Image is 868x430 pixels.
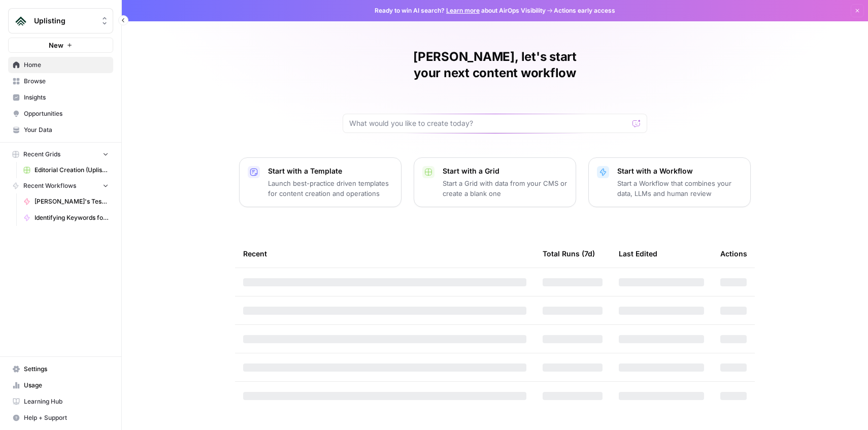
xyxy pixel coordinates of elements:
[24,77,109,86] span: Browse
[8,89,113,106] a: Insights
[8,410,113,426] button: Help + Support
[414,157,576,207] button: Start with a GridStart a Grid with data from your CMS or create a blank one
[343,49,647,81] h1: [PERSON_NAME], let's start your next content workflow
[8,361,113,377] a: Settings
[720,240,747,268] div: Actions
[619,240,657,268] div: Last Edited
[24,381,109,390] span: Usage
[617,166,742,176] p: Start with a Workflow
[543,240,595,268] div: Total Runs (7d)
[19,193,113,210] a: [PERSON_NAME]'s Test Workflow: Keyword to Outline
[23,150,60,159] span: Recent Grids
[268,178,393,199] p: Launch best-practice driven templates for content creation and operations
[19,162,113,178] a: Editorial Creation (Uplisting)
[446,7,480,14] a: Learn more
[8,57,113,73] a: Home
[24,365,109,374] span: Settings
[24,60,109,70] span: Home
[375,6,546,15] span: Ready to win AI search? about AirOps Visibility
[35,166,109,175] span: Editorial Creation (Uplisting)
[243,240,526,268] div: Recent
[24,397,109,406] span: Learning Hub
[8,38,113,53] button: New
[268,166,393,176] p: Start with a Template
[554,6,615,15] span: Actions early access
[23,181,76,190] span: Recent Workflows
[617,178,742,199] p: Start a Workflow that combines your data, LLMs and human review
[349,118,628,128] input: What would you like to create today?
[24,109,109,118] span: Opportunities
[35,197,109,206] span: [PERSON_NAME]'s Test Workflow: Keyword to Outline
[8,122,113,138] a: Your Data
[8,147,113,162] button: Recent Grids
[8,178,113,193] button: Recent Workflows
[443,178,567,199] p: Start a Grid with data from your CMS or create a blank one
[24,125,109,135] span: Your Data
[35,213,109,222] span: Identifying Keywords for Uplisting Future Content
[34,16,95,26] span: Uplisting
[8,8,113,34] button: Workspace: Uplisting
[588,157,751,207] button: Start with a WorkflowStart a Workflow that combines your data, LLMs and human review
[24,413,109,422] span: Help + Support
[24,93,109,102] span: Insights
[443,166,567,176] p: Start with a Grid
[8,393,113,410] a: Learning Hub
[12,12,30,30] img: Uplisting Logo
[8,377,113,393] a: Usage
[8,106,113,122] a: Opportunities
[8,73,113,89] a: Browse
[19,210,113,226] a: Identifying Keywords for Uplisting Future Content
[239,157,402,207] button: Start with a TemplateLaunch best-practice driven templates for content creation and operations
[49,40,63,50] span: New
